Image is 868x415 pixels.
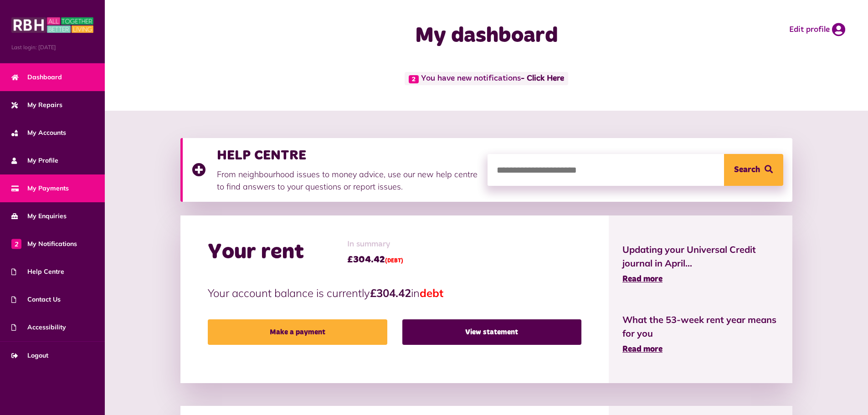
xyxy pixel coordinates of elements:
span: You have new notifications [405,72,568,85]
a: Updating your Universal Credit journal in April... Read more [622,243,779,286]
span: Accessibility [11,323,66,332]
span: My Accounts [11,128,66,138]
a: Make a payment [208,319,387,345]
span: My Profile [11,156,58,165]
span: £304.42 [347,253,403,266]
span: Updating your Universal Credit journal in April... [622,243,779,270]
a: View statement [402,319,581,345]
span: My Enquiries [11,211,67,221]
span: Search [734,154,760,186]
a: What the 53-week rent year means for you Read more [622,313,779,356]
button: Search [724,154,783,186]
span: Last login: [DATE] [11,43,93,51]
span: 2 [409,75,419,83]
span: My Notifications [11,239,77,249]
span: Read more [622,275,663,283]
span: Read more [622,345,663,354]
span: Logout [11,351,48,360]
h3: HELP CENTRE [217,147,478,164]
span: My Repairs [11,100,62,110]
span: 2 [11,239,21,249]
span: Dashboard [11,72,62,82]
span: Contact Us [11,295,61,304]
h1: My dashboard [305,23,668,49]
span: In summary [347,238,403,251]
span: (DEBT) [385,258,403,264]
p: From neighbourhood issues to money advice, use our new help centre to find answers to your questi... [217,168,478,193]
span: What the 53-week rent year means for you [622,313,779,340]
span: debt [420,286,443,300]
span: Help Centre [11,267,64,277]
span: My Payments [11,184,69,193]
a: - Click Here [521,75,564,83]
img: MyRBH [11,16,93,34]
strong: £304.42 [370,286,411,300]
p: Your account balance is currently in [208,285,581,301]
a: Edit profile [789,23,845,36]
h2: Your rent [208,239,304,266]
